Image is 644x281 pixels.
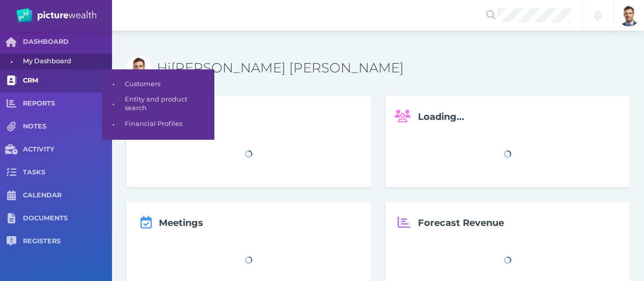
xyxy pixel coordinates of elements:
span: Customers [125,76,210,92]
span: Meetings [159,217,203,228]
img: PW [16,8,96,22]
img: Bradley David Bond [126,56,152,81]
h3: Hi [PERSON_NAME] [PERSON_NAME] [157,60,630,77]
span: DOCUMENTS [23,214,112,223]
span: Forecast Revenue [418,217,504,228]
span: DASHBOARD [23,38,112,46]
span: REPORTS [23,99,112,108]
a: •Customers [102,76,214,92]
span: REGISTERS [23,237,112,246]
span: Loading... [418,111,464,122]
a: •Entity and product search [102,92,214,116]
span: TASKS [23,168,112,177]
span: Financial Profiles [125,116,210,132]
span: ACTIVITY [23,145,112,154]
img: Brad Bond [618,4,640,27]
span: NOTES [23,122,112,131]
a: •Financial Profiles [102,116,214,132]
span: • [102,118,125,131]
span: Entity and product search [125,92,210,116]
span: • [102,97,125,110]
span: CALENDAR [23,191,112,200]
span: • [102,78,125,90]
span: My Dashboard [23,54,108,69]
span: CRM [23,76,112,85]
